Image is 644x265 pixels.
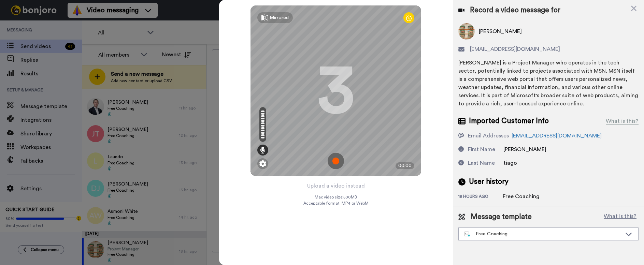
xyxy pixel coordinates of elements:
span: Acceptable format: MP4 or WebM [303,201,369,206]
div: 00:00 [396,162,414,169]
img: ic_gear.svg [259,160,266,167]
div: 18 hours ago [458,194,503,201]
span: Imported Customer Info [469,116,549,126]
div: [PERSON_NAME] is a Project Manager who operates in the tech sector, potentially linked to project... [458,59,639,108]
div: Free Coaching [503,192,540,201]
span: Message template [471,212,532,222]
div: What is this? [606,117,639,125]
div: Free Coaching [464,231,622,237]
span: tiago [503,160,517,166]
span: User history [469,177,509,187]
span: [PERSON_NAME] [503,147,546,152]
div: Last Name [468,159,495,167]
span: [EMAIL_ADDRESS][DOMAIN_NAME] [470,45,560,53]
img: nextgen-template.svg [464,232,471,237]
div: Email Addresses [468,132,509,140]
div: 3 [317,65,355,116]
img: ic_record_start.svg [328,153,344,169]
span: Max video size: 500 MB [315,194,357,200]
button: Upload a video instead [305,181,367,190]
div: First Name [468,145,495,153]
a: [EMAIL_ADDRESS][DOMAIN_NAME] [512,133,602,138]
button: What is this? [602,212,639,222]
